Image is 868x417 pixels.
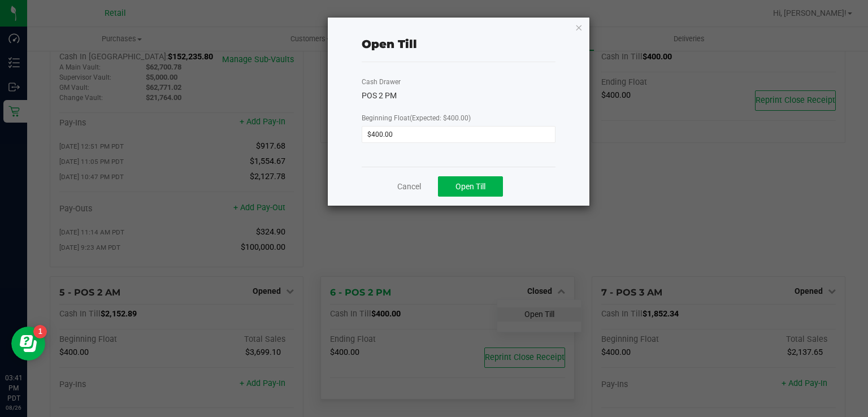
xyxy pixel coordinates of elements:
button: Open Till [438,176,503,197]
span: Open Till [455,182,485,191]
span: (Expected: $400.00) [410,114,471,122]
span: Beginning Float [362,114,471,122]
div: Open Till [362,36,417,53]
iframe: Resource center [11,327,45,360]
div: POS 2 PM [362,90,555,102]
label: Cash Drawer [362,77,401,87]
a: Cancel [397,181,421,193]
iframe: Resource center unread badge [33,325,47,338]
